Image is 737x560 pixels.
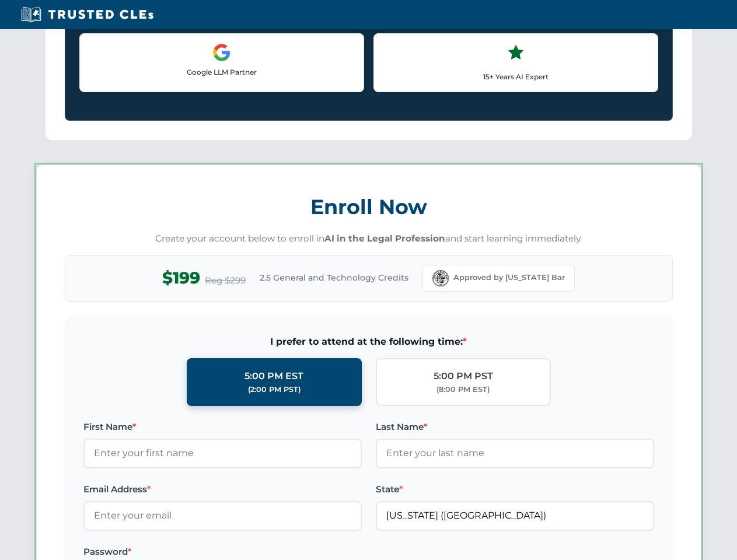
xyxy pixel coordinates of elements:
span: Reg $299 [205,274,246,288]
p: 15+ Years AI Expert [383,71,648,82]
img: Florida Bar [432,270,449,286]
input: Enter your first name [83,439,362,468]
img: Trusted CLEs [18,6,157,23]
label: First Name [83,420,362,434]
input: Enter your last name [376,439,654,468]
label: Password [83,545,362,559]
span: $199 [162,265,200,291]
div: (2:00 PM PST) [248,384,301,395]
input: Enter your email [83,501,362,530]
input: Florida (FL) [376,501,654,530]
div: (8:00 PM EST) [436,384,490,395]
p: Google LLM Partner [89,66,354,78]
h3: Enroll Now [65,188,673,225]
strong: AI in the Legal Profession [324,233,445,244]
img: Google [212,43,231,62]
span: Approved by [US_STATE] Bar [453,272,565,283]
span: I prefer to attend at the following time: [83,334,654,349]
label: Email Address [83,482,362,496]
div: 5:00 PM EST [244,369,303,384]
label: State [376,482,654,496]
span: 2.5 General and Technology Credits [260,271,408,284]
p: Create your account below to enroll in and start learning immediately. [65,232,673,246]
label: Last Name [376,420,654,434]
div: 5:00 PM PST [434,369,493,384]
